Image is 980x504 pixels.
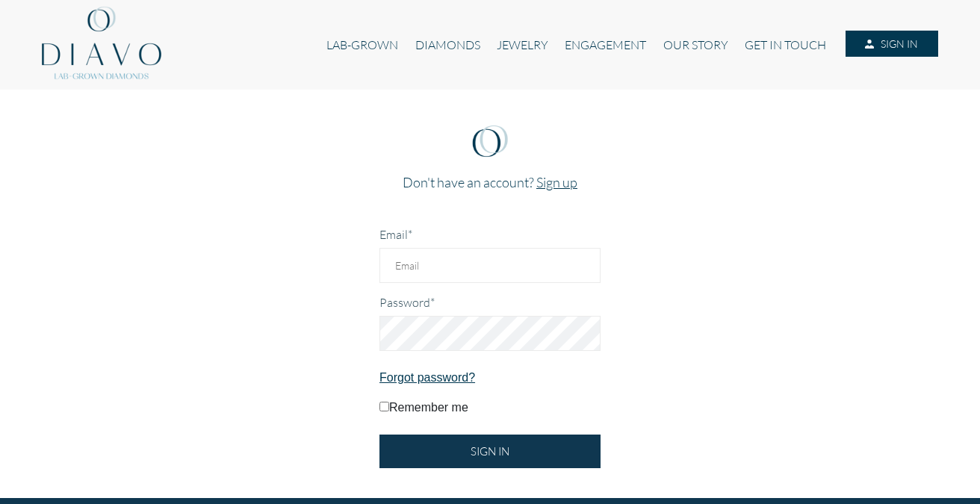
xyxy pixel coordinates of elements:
[379,435,601,468] input: SIGN IN
[655,31,736,59] a: OUR STORY
[379,402,389,411] input: Remember me
[489,31,556,59] a: JEWELRY
[379,371,475,384] a: Forgot password?
[379,295,435,309] label: Password*
[379,227,412,241] label: Email*
[736,31,834,59] a: GET IN TOUCH
[846,31,938,57] a: SIGN IN
[536,174,577,190] a: Sign up
[407,31,489,59] a: DIAMONDS
[318,31,406,59] a: LAB-GROWN
[556,31,654,59] a: ENGAGEMENT
[379,248,601,283] input: Email
[379,174,601,190] h4: Don't have an account?
[379,399,468,417] label: Remember me
[457,108,524,174] img: login-diavo-logo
